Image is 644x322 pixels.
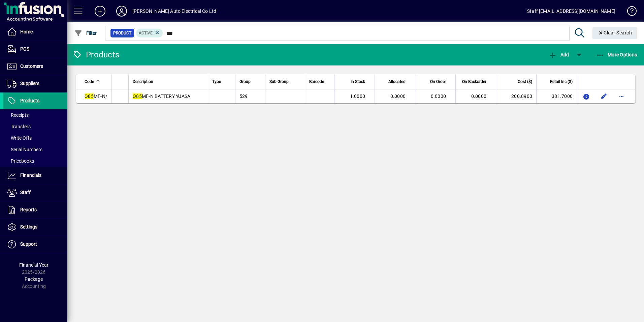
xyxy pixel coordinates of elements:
[89,5,111,17] button: Add
[550,78,573,85] span: Retail Inc ($)
[20,172,41,178] span: Financials
[7,112,29,118] span: Receipts
[3,167,67,184] a: Financials
[309,78,330,85] div: Barcode
[133,93,142,99] em: Q85
[3,24,67,41] a: Home
[133,93,190,99] span: MF-N BATTERY YUASA
[7,158,34,164] span: Pricebooks
[430,78,446,85] span: On Order
[136,29,163,37] mat-chip: Activation Status: Active
[3,109,67,121] a: Receipts
[113,30,131,36] span: Product
[462,78,486,85] span: On Backorder
[72,49,119,60] div: Products
[351,78,365,85] span: In Stock
[3,202,67,218] a: Reports
[388,78,406,85] span: Allocated
[73,27,99,39] button: Filter
[132,6,216,17] div: [PERSON_NAME] Auto Electrical Co Ltd
[133,78,204,85] div: Description
[20,81,39,86] span: Suppliers
[596,52,637,57] span: More Options
[339,78,371,85] div: In Stock
[139,31,153,35] span: Active
[536,89,577,103] td: 381.7000
[3,58,67,75] a: Customers
[7,135,32,141] span: Write Offs
[390,93,406,99] span: 0.0000
[19,262,49,268] span: Financial Year
[20,241,37,247] span: Support
[350,93,365,99] span: 1.0000
[7,147,42,152] span: Serial Numbers
[3,236,67,253] a: Support
[239,93,248,99] span: 529
[419,78,452,85] div: On Order
[85,78,94,85] span: Code
[431,93,446,99] span: 0.0000
[212,78,231,85] div: Type
[85,78,107,85] div: Code
[269,78,301,85] div: Sub Group
[111,5,132,17] button: Profile
[20,63,43,69] span: Customers
[239,78,261,85] div: Group
[20,207,37,212] span: Reports
[594,49,639,61] button: More Options
[20,98,39,103] span: Products
[239,78,251,85] span: Group
[592,27,638,39] button: Clear
[496,89,536,103] td: 200.8900
[3,144,67,155] a: Serial Numbers
[547,49,571,61] button: Add
[622,1,636,23] a: Knowledge Base
[85,93,94,99] em: Q85
[3,75,67,92] a: Suppliers
[7,124,31,129] span: Transfers
[20,224,37,230] span: Settings
[212,78,221,85] span: Type
[460,78,492,85] div: On Backorder
[3,155,67,167] a: Pricebooks
[3,184,67,201] a: Staff
[598,30,632,35] span: Clear Search
[3,132,67,144] a: Write Offs
[3,41,67,58] a: POS
[379,78,412,85] div: Allocated
[616,91,627,102] button: More options
[3,121,67,132] a: Transfers
[3,219,67,236] a: Settings
[25,276,43,282] span: Package
[85,93,107,99] span: MF-N/
[518,78,532,85] span: Cost ($)
[20,46,29,52] span: POS
[20,29,33,34] span: Home
[133,78,153,85] span: Description
[599,91,609,102] button: Edit
[20,190,31,195] span: Staff
[74,30,97,36] span: Filter
[269,78,289,85] span: Sub Group
[527,6,615,17] div: Staff [EMAIL_ADDRESS][DOMAIN_NAME]
[471,93,487,99] span: 0.0000
[309,78,324,85] span: Barcode
[549,52,569,57] span: Add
